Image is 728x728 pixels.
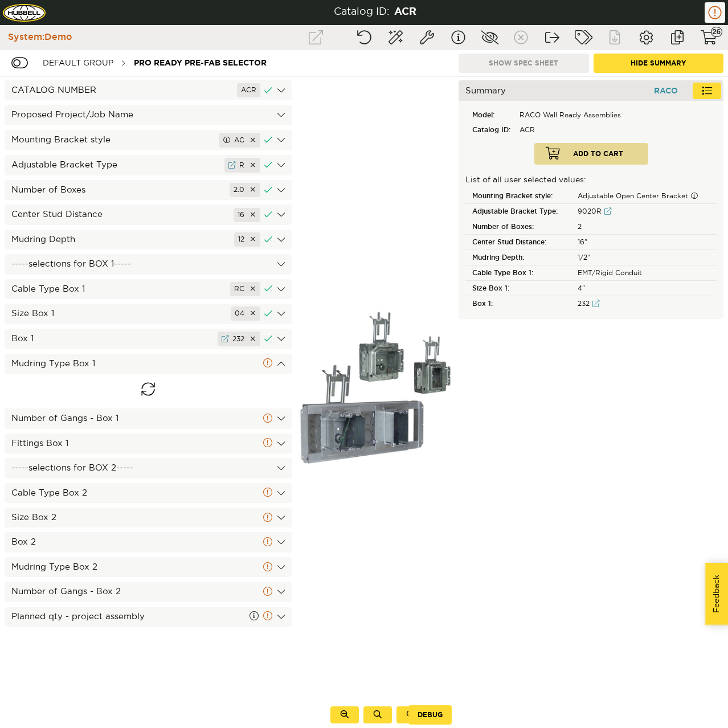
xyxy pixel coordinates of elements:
[594,54,724,73] button: Hide Summary
[234,208,260,222] div: 16
[5,607,292,627] div: Planned qty - project assembly
[578,269,642,276] span: EMT/Rigid Conduit
[234,232,260,247] div: 12
[5,230,292,250] div: Mudring Depth
[578,285,585,292] span: 4"
[5,254,292,274] div: -----selections for BOX 1-----
[5,532,292,552] div: Box 2
[578,208,611,215] span: 9020R
[5,279,292,299] div: Cable Type Box 1
[5,205,292,224] div: Center Stud Distance
[2,31,72,44] div: System: Demo
[5,408,292,428] div: Number of Gangs - Box 1
[465,281,573,296] div: Size Box 1
[465,219,573,235] div: Number of Boxes
[459,80,723,101] div: Summary
[408,705,452,725] button: Debug
[128,52,272,73] div: PRO Ready Pre-Fab Selector
[334,5,390,20] div: Catalog ID:
[237,83,260,97] div: ACR
[465,204,573,219] div: Adjustable Bracket Type
[219,133,260,148] div: AC
[465,122,515,137] div: Catalog ID
[5,80,292,100] div: CATALOG NUMBER
[218,332,260,346] div: 232
[512,87,678,96] span: RACO
[394,5,416,20] div: ACR
[465,175,717,186] p: List of all user selected values:
[578,239,587,246] span: 16"
[5,557,292,577] div: Mudring Type Box 2
[465,189,573,204] div: Mounting Bracket style
[5,508,292,527] div: Size Box 2
[515,108,625,122] div: RACO Wall Ready Assemblies
[578,254,590,261] span: 1/2"
[5,433,292,453] div: Fittings Box 1
[5,155,292,175] div: Adjustable Bracket Type
[37,52,119,73] div: Default group
[5,483,292,503] div: Cable Type Box 2
[465,250,573,265] div: Mudring Depth
[5,458,292,478] div: -----selections for BOX 2-----
[5,354,292,374] div: Mudring Type Box 1
[231,306,260,321] div: 04
[578,300,599,307] span: 232
[5,130,292,150] div: Mounting Bracket style
[5,329,292,349] div: Box 1
[578,223,582,230] span: 2
[465,108,515,122] div: Model
[230,183,260,197] div: 2.0
[465,265,573,281] div: Cable Type Box 1
[230,282,260,296] div: RC
[5,105,292,125] div: Proposed Project/Job Name
[515,122,625,137] div: ACR
[578,193,698,199] span: Adjustable Open Center Bracket
[465,235,573,250] div: Center Stud Distance
[465,296,573,312] div: Box 1
[5,582,292,602] div: Number of Gangs - Box 2
[5,304,292,324] div: Size Box 1
[224,158,260,173] div: R
[5,180,292,200] div: Number of Boxes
